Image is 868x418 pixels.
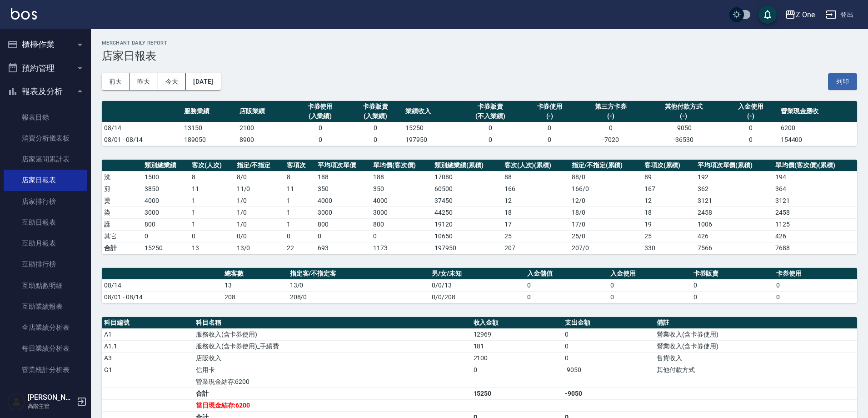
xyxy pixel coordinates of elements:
[194,328,471,340] td: 服務收入(含卡券使用)
[773,230,857,242] td: 426
[778,134,857,146] td: 154400
[222,279,288,291] td: 13
[371,171,432,183] td: 188
[432,218,502,230] td: 19120
[403,134,459,146] td: 197950
[102,364,194,376] td: G1
[186,73,220,90] button: [DATE]
[28,402,74,410] p: 高階主管
[190,242,234,254] td: 13
[695,218,773,230] td: 1006
[234,218,285,230] td: 1 / 0
[403,101,459,122] th: 業績收入
[142,171,190,183] td: 1500
[502,230,569,242] td: 25
[822,6,857,23] button: 登出
[142,242,190,254] td: 15250
[471,340,563,352] td: 181
[502,206,569,218] td: 18
[773,218,857,230] td: 1125
[102,340,194,352] td: A1.1
[315,206,371,218] td: 3000
[432,195,502,206] td: 37450
[608,279,691,291] td: 0
[524,111,575,121] div: (-)
[429,279,525,291] td: 0/0/13
[569,230,642,242] td: 25 / 0
[563,317,654,329] th: 支出金額
[642,218,695,230] td: 19
[432,160,502,171] th: 類別總業績(累積)
[234,183,285,195] td: 11 / 0
[569,171,642,183] td: 88 / 0
[315,230,371,242] td: 0
[371,183,432,195] td: 350
[778,101,857,122] th: 營業現金應收
[182,134,237,146] td: 189050
[642,195,695,206] td: 12
[293,122,348,134] td: 0
[502,160,569,171] th: 客次(人次)(累積)
[102,279,222,291] td: 08/14
[222,268,288,280] th: 總客數
[642,242,695,254] td: 330
[4,56,87,80] button: 預約管理
[102,183,142,195] td: 剪
[432,171,502,183] td: 17080
[194,388,471,399] td: 合計
[642,206,695,218] td: 18
[695,242,773,254] td: 7566
[158,73,186,90] button: 今天
[102,328,194,340] td: A1
[371,230,432,242] td: 0
[461,111,520,121] div: (不入業績)
[102,171,142,183] td: 洗
[4,296,87,317] a: 互助業績報表
[4,317,87,338] a: 全店業績分析表
[695,195,773,206] td: 3121
[796,9,815,20] div: Z One
[4,80,87,103] button: 報表及分析
[295,102,346,111] div: 卡券使用
[234,230,285,242] td: 0 / 0
[525,279,608,291] td: 0
[569,195,642,206] td: 12 / 0
[654,352,857,364] td: 售貨收入
[102,134,182,146] td: 08/01 - 08/14
[350,102,401,111] div: 卡券販賣
[642,230,695,242] td: 25
[234,160,285,171] th: 指定/不指定
[577,134,644,146] td: -7020
[234,242,285,254] td: 13/0
[142,195,190,206] td: 4000
[577,122,644,134] td: 0
[102,160,857,254] table: a dense table
[642,171,695,183] td: 89
[471,364,563,376] td: 0
[642,183,695,195] td: 167
[11,8,37,20] img: Logo
[194,376,471,388] td: 營業現金結存:6200
[350,111,401,121] div: (入業績)
[371,160,432,171] th: 單均價(客次價)
[315,242,371,254] td: 693
[4,338,87,359] a: 每日業績分析表
[403,122,459,134] td: 15250
[102,218,142,230] td: 護
[102,50,857,62] h3: 店家日報表
[774,268,857,280] th: 卡券使用
[695,206,773,218] td: 2458
[459,134,522,146] td: 0
[723,134,778,146] td: 0
[284,195,315,206] td: 1
[234,171,285,183] td: 8 / 0
[502,171,569,183] td: 88
[579,111,642,121] div: (-)
[284,242,315,254] td: 22
[563,364,654,376] td: -9050
[695,171,773,183] td: 192
[4,191,87,212] a: 店家排行榜
[773,160,857,171] th: 單均價(客次價)(累積)
[642,160,695,171] th: 客項次(累積)
[284,160,315,171] th: 客項次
